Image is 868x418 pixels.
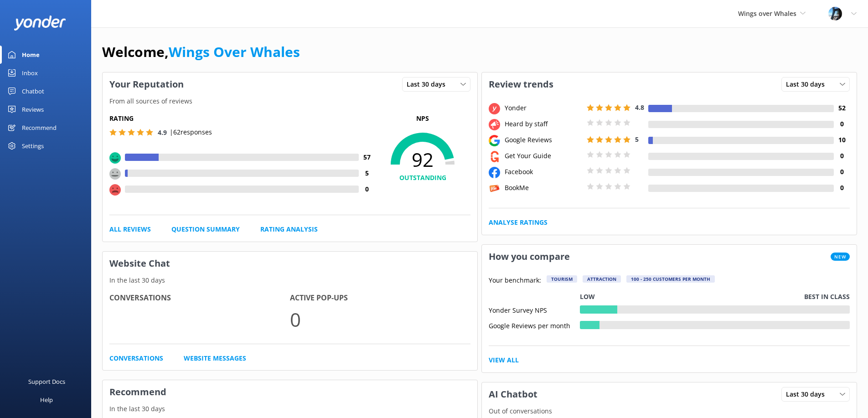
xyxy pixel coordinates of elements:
[834,183,850,193] h4: 0
[786,79,830,89] span: Last 30 days
[103,275,477,285] p: In the last 30 days
[489,355,519,365] a: View All
[40,391,53,409] div: Help
[489,321,580,329] div: Google Reviews per month
[407,79,451,89] span: Last 30 days
[359,152,375,162] h4: 57
[103,96,477,106] p: From all sources of reviews
[22,137,44,155] div: Settings
[580,292,595,302] p: Low
[260,224,318,234] a: Rating Analysis
[547,275,577,283] div: Tourism
[482,406,857,416] p: Out of conversations
[22,100,44,119] div: Reviews
[103,72,191,96] h3: Your Reputation
[22,82,44,100] div: Chatbot
[635,135,639,144] span: 5
[169,42,300,61] a: Wings Over Whales
[359,184,375,194] h4: 0
[290,304,470,335] p: 0
[102,41,300,63] h1: Welcome,
[502,167,584,177] div: Facebook
[489,275,541,286] p: Your benchmark:
[109,353,163,363] a: Conversations
[22,46,40,64] div: Home
[375,148,470,171] span: 92
[103,380,477,404] h3: Recommend
[834,103,850,113] h4: 52
[109,292,290,304] h4: Conversations
[502,135,584,145] div: Google Reviews
[834,167,850,177] h4: 0
[482,245,577,268] h3: How you compare
[635,103,644,112] span: 4.8
[583,275,621,283] div: Attraction
[109,114,375,124] h5: Rating
[502,151,584,161] div: Get Your Guide
[22,119,57,137] div: Recommend
[158,128,167,137] span: 4.9
[290,292,470,304] h4: Active Pop-ups
[109,224,151,234] a: All Reviews
[359,168,375,178] h4: 5
[502,103,584,113] div: Yonder
[482,382,544,406] h3: AI Chatbot
[375,114,470,124] p: NPS
[184,353,246,363] a: Website Messages
[22,64,38,82] div: Inbox
[626,275,715,283] div: 100 - 250 customers per month
[103,404,477,414] p: In the last 30 days
[28,372,65,391] div: Support Docs
[489,305,580,314] div: Yonder Survey NPS
[489,217,548,227] a: Analyse Ratings
[834,151,850,161] h4: 0
[103,252,477,275] h3: Website Chat
[502,119,584,129] div: Heard by staff
[502,183,584,193] div: BookMe
[828,7,842,21] img: 145-1635463833.jpg
[14,15,66,31] img: yonder-white-logo.png
[831,253,850,261] span: New
[834,119,850,129] h4: 0
[804,292,850,302] p: Best in class
[786,389,830,399] span: Last 30 days
[171,224,240,234] a: Question Summary
[482,72,560,96] h3: Review trends
[834,135,850,145] h4: 10
[375,173,470,183] h4: OUTSTANDING
[738,9,796,18] span: Wings over Whales
[170,127,212,137] p: | 62 responses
